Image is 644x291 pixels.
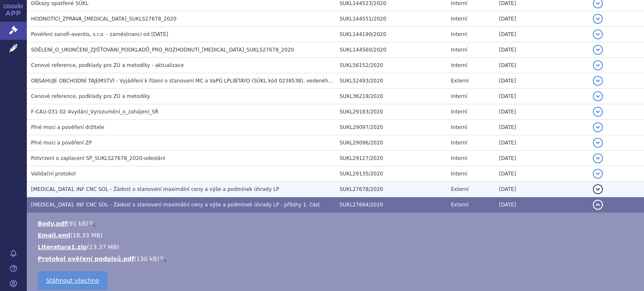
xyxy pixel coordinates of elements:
[495,104,589,120] td: [DATE]
[451,140,467,146] span: Interní
[451,171,467,177] span: Interní
[495,182,589,197] td: [DATE]
[451,47,467,53] span: Interní
[451,186,469,192] span: Externí
[495,73,589,89] td: [DATE]
[31,31,168,37] span: Pověření sanofi-aventis, s.r.o. - zaměstnanci od 8.6.2020
[31,171,76,177] span: Validační protokol
[335,197,447,213] td: SUKL27694/2020
[451,78,469,84] span: Externí
[31,16,177,22] span: HODNOTÍCÍ_ZPRÁVA_LIBTAYO_SUKLS27678_2020
[335,58,447,73] td: SUKL56152/2020
[31,93,150,99] span: Cenové reference, podklady pro ZÚ a metodiky
[38,231,636,239] li: ( )
[593,14,603,24] button: detail
[495,58,589,73] td: [DATE]
[593,138,603,148] button: detail
[69,220,86,227] span: 91 kB
[593,91,603,101] button: detail
[31,202,320,208] span: LIBTAYO, INF CNC SOL - Žádost o stanovení maximální ceny a výše a podmínek úhrady LP - přílohy 1....
[335,42,447,58] td: SUKL144560/2020
[335,120,447,135] td: SUKL29097/2020
[31,124,104,130] span: Plné moci a pověření držitele
[495,27,589,42] td: [DATE]
[31,155,165,161] span: Potvrzení o zaplacení SP_SUKLS27678_2020-odeslání
[593,60,603,70] button: detail
[593,169,603,179] button: detail
[451,155,467,161] span: Interní
[593,107,603,117] button: detail
[38,255,636,263] li: ( )
[89,244,117,250] span: 13.37 MB
[335,11,447,27] td: SUKL144551/2020
[335,135,447,151] td: SUKL29096/2020
[335,89,447,104] td: SUKL36219/2020
[31,47,294,53] span: SDĚLENÍ_O_UKONČENÍ_ZJIŠŤOVÁNÍ_PODKLADŮ_PRO_ROZHODNUTÍ_LIBTAYO_SUKLS27678_2020
[593,45,603,55] button: detail
[451,124,467,130] span: Interní
[495,42,589,58] td: [DATE]
[495,135,589,151] td: [DATE]
[38,219,636,228] li: ( )
[495,197,589,213] td: [DATE]
[38,220,67,227] a: Body.pdf
[31,186,279,192] span: LIBTAYO, INF CNC SOL - Žádost o stanovení maximální ceny a výše a podmínek úhrady LP
[159,255,166,262] a: 🔍
[495,120,589,135] td: [DATE]
[136,255,157,262] span: 130 kB
[495,11,589,27] td: [DATE]
[593,200,603,210] button: detail
[495,166,589,182] td: [DATE]
[335,166,447,182] td: SUKL29135/2020
[451,93,467,99] span: Interní
[38,244,87,250] a: Literatura1.zip
[38,271,107,290] a: Stáhnout všechno
[335,27,447,42] td: SUKL144190/2020
[335,104,447,120] td: SUKL29183/2020
[31,62,184,68] span: Cenové reference, podklady pro ZÚ a metodiky - aktualizace
[593,76,603,86] button: detail
[88,220,96,227] a: 🔍
[451,0,467,6] span: Interní
[31,78,407,84] span: OBSAHUJE OBCHODNÍ TAJEMSTVÍ - Vyjádření k řízení o stanovení MC a VaPÚ LPLIBTAYO (SÚKL kód 023853...
[593,122,603,132] button: detail
[335,182,447,197] td: SUKL27678/2020
[31,140,92,146] span: Plné moci a pověření ZP
[451,16,467,22] span: Interní
[593,184,603,194] button: detail
[495,89,589,104] td: [DATE]
[451,31,467,37] span: Interní
[31,0,88,6] span: Důkazy opatřené SÚKL
[451,202,469,208] span: Externí
[335,151,447,166] td: SUKL29127/2020
[335,73,447,89] td: SUKL52493/2020
[495,151,589,166] td: [DATE]
[451,62,467,68] span: Interní
[593,29,603,39] button: detail
[73,232,100,239] span: 18.33 MB
[31,109,158,115] span: F-CAU-031-02-4vydání_Vyrozumění_o_zahájení_SŘ
[38,255,134,262] a: Protokol ověření podpisů.pdf
[451,109,467,115] span: Interní
[593,153,603,163] button: detail
[38,232,70,239] a: Email.eml
[38,243,636,251] li: ( )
